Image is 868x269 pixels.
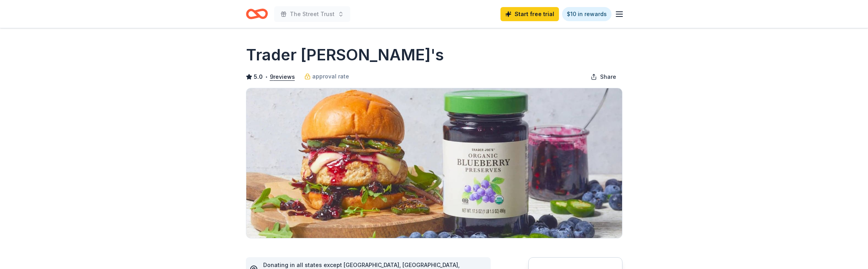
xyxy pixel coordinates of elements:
[270,72,295,82] button: 9reviews
[246,5,268,23] a: Home
[246,44,444,66] h1: Trader [PERSON_NAME]'s
[304,72,349,81] a: approval rate
[254,72,263,82] span: 5.0
[584,69,622,85] button: Share
[265,74,267,80] span: •
[500,7,559,21] a: Start free trial
[312,72,349,81] span: approval rate
[562,7,611,21] a: $10 in rewards
[600,72,616,82] span: Share
[274,6,350,22] button: The Street Trust
[246,88,622,238] img: Image for Trader Joe's
[290,9,335,19] span: The Street Trust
